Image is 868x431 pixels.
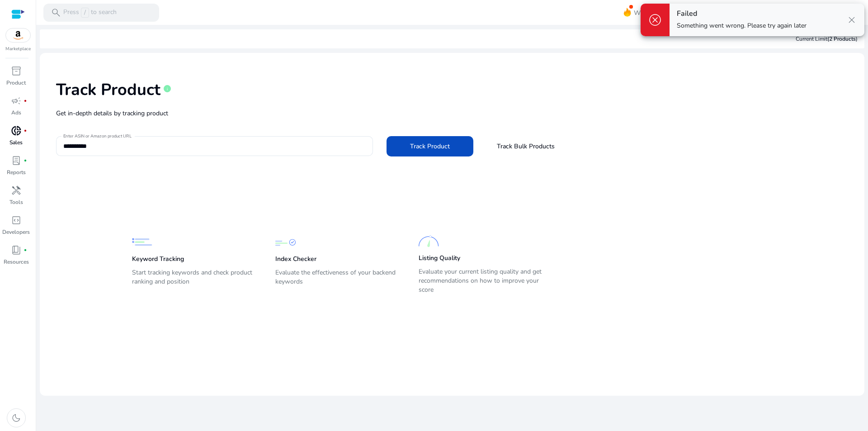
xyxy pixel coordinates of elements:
[11,215,22,226] span: code_blocks
[24,99,27,103] span: fiber_manual_record
[4,258,29,266] p: Resources
[648,13,662,27] span: cancel
[5,46,31,52] p: Marketplace
[2,228,30,236] p: Developers
[132,255,184,264] p: Keyword Tracking
[497,142,555,151] span: Track Bulk Products
[6,79,26,87] p: Product
[11,95,22,106] span: campaign
[11,125,22,136] span: donut_small
[275,255,316,264] p: Index Checker
[132,268,257,294] p: Start tracking keywords and check product ranking and position
[9,198,23,206] p: Tools
[56,80,160,99] h1: Track Product
[410,142,450,151] span: Track Product
[634,5,669,21] span: What's New
[163,84,172,93] span: info
[419,254,460,263] p: Listing Quality
[482,136,569,156] button: Track Bulk Products
[56,109,848,118] p: Get in-depth details by tracking product
[24,129,27,133] span: fiber_manual_record
[63,8,117,18] p: Press to search
[11,412,22,423] span: dark_mode
[51,7,61,18] span: search
[419,267,544,294] p: Evaluate your current listing quality and get recommendations on how to improve your score
[11,245,22,256] span: book_4
[24,248,27,252] span: fiber_manual_record
[275,268,401,294] p: Evaluate the effectiveness of your backend keywords
[275,232,296,252] img: Index Checker
[846,14,857,25] span: close
[11,109,21,117] p: Ads
[9,138,23,147] p: Sales
[7,168,26,176] p: Reports
[132,232,152,252] img: Keyword Tracking
[63,133,132,139] mat-label: Enter ASIN or Amazon product URL
[11,66,22,76] span: inventory_2
[677,9,807,18] h4: Failed
[11,185,22,196] span: handyman
[677,21,807,30] p: Something went wrong. Please try again later
[419,231,439,251] img: Listing Quality
[387,136,473,156] button: Track Product
[24,159,27,162] span: fiber_manual_record
[81,8,89,18] span: /
[11,155,22,166] span: lab_profile
[6,28,30,42] img: amazon.svg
